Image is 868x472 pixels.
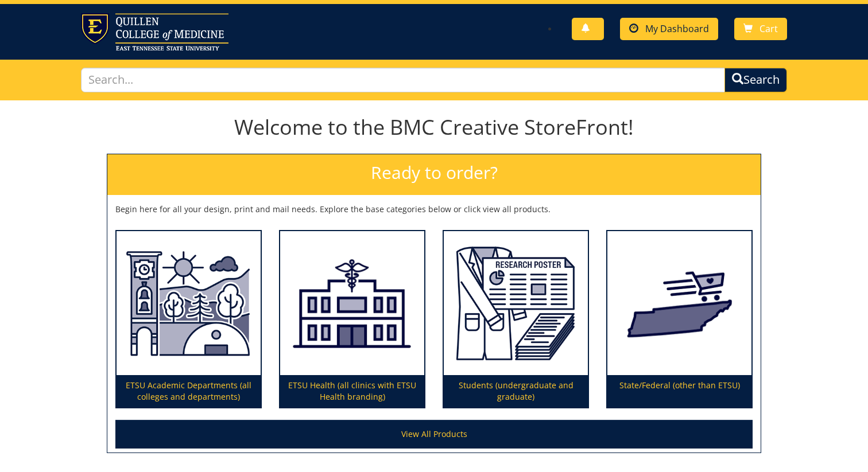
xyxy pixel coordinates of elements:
[117,231,261,408] a: ETSU Academic Departments (all colleges and departments)
[280,375,424,407] p: ETSU Health (all clinics with ETSU Health branding)
[280,231,424,408] a: ETSU Health (all clinics with ETSU Health branding)
[115,204,753,215] p: Begin here for all your design, print and mail needs. Explore the base categories below or click ...
[607,375,751,407] p: State/Federal (other than ETSU)
[444,231,588,408] a: Students (undergraduate and graduate)
[107,116,761,139] h1: Welcome to the BMC Creative StoreFront!
[280,231,424,376] img: ETSU Health (all clinics with ETSU Health branding)
[607,231,751,376] img: State/Federal (other than ETSU)
[724,68,787,92] button: Search
[117,375,261,407] p: ETSU Academic Departments (all colleges and departments)
[107,154,761,195] h2: Ready to order?
[607,231,751,408] a: State/Federal (other than ETSU)
[620,18,718,40] a: My Dashboard
[81,13,228,50] img: ETSU logo
[734,18,787,40] a: Cart
[645,22,709,35] span: My Dashboard
[444,375,588,407] p: Students (undergraduate and graduate)
[117,231,261,376] img: ETSU Academic Departments (all colleges and departments)
[115,420,753,448] a: View All Products
[81,68,725,92] input: Search...
[759,22,778,35] span: Cart
[444,231,588,376] img: Students (undergraduate and graduate)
